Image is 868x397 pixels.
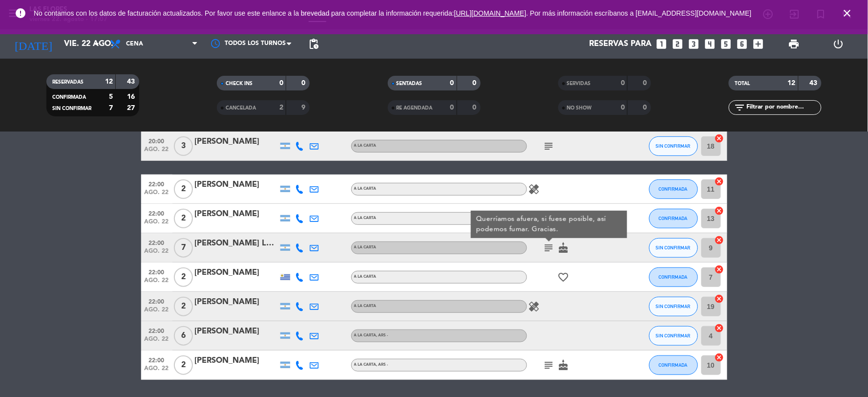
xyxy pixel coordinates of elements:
i: arrow_drop_down [91,38,103,50]
span: CONFIRMADA [659,216,688,221]
strong: 5 [109,93,113,100]
strong: 2 [279,104,283,111]
i: cancel [715,323,724,333]
i: healing [529,301,540,312]
i: subject [543,140,555,152]
i: subject [543,359,555,371]
strong: 0 [621,80,625,87]
button: CONFIRMADA [649,355,698,375]
span: A LA CARTA [354,187,377,191]
span: ago. 22 [145,336,169,347]
span: Cena [126,41,143,47]
span: CHECK INS [226,81,253,86]
i: close [842,7,853,19]
span: 22:00 [145,295,169,307]
i: cake [558,242,570,254]
strong: 0 [472,104,478,111]
span: ago. 22 [145,189,169,200]
strong: 0 [302,80,308,87]
i: cancel [715,294,724,304]
span: CONFIRMADA [659,186,688,192]
strong: 0 [621,104,625,111]
span: 3 [174,136,193,156]
i: looks_one [656,38,668,50]
span: 22:00 [145,354,169,365]
span: 6 [174,326,193,346]
strong: 12 [788,80,796,87]
span: A LA CARTA [354,363,388,367]
div: [PERSON_NAME] [195,266,278,279]
i: cancel [715,133,724,143]
i: add_box [752,38,765,50]
i: cake [558,359,570,371]
span: CONFIRMADA [659,274,688,280]
span: , ARS - [377,363,388,367]
strong: 0 [279,80,283,87]
i: looks_4 [704,38,717,50]
i: looks_two [672,38,684,50]
span: SIN CONFIRMAR [656,304,691,309]
div: LOG OUT [816,29,861,59]
i: subject [543,242,555,254]
span: ago. 22 [145,307,169,318]
i: cancel [715,176,724,186]
span: A LA CARTA [354,275,377,279]
div: [PERSON_NAME] [195,135,278,148]
div: [PERSON_NAME] [195,296,278,309]
span: 2 [174,179,193,199]
span: SIN CONFIRMAR [656,143,691,149]
strong: 7 [109,105,113,111]
span: CONFIRMADA [52,95,86,100]
span: 20:00 [145,135,169,146]
span: SIN CONFIRMAR [52,106,91,111]
span: A LA CARTA [354,245,377,249]
i: looks_5 [720,38,733,50]
i: looks_6 [736,38,749,50]
div: Querríamos afuera, si fuese posible, así podemos fumar. Gracias. [476,214,622,235]
span: A LA CARTA [354,216,377,220]
strong: 0 [472,80,478,87]
i: cancel [715,206,724,216]
span: ago. 22 [145,277,169,288]
span: print [788,38,800,50]
span: ago. 22 [145,146,169,157]
strong: 0 [450,104,454,111]
button: SIN CONFIRMAR [649,136,698,156]
strong: 16 [127,93,137,100]
span: ago. 22 [145,248,169,259]
div: [PERSON_NAME] [195,208,278,221]
strong: 43 [810,80,820,87]
span: SIN CONFIRMAR [656,245,691,250]
span: A LA CARTA [354,144,377,148]
span: ago. 22 [145,219,169,230]
i: cancel [715,265,724,274]
span: 2 [174,267,193,287]
button: CONFIRMADA [649,179,698,199]
strong: 9 [302,104,308,111]
span: 22:00 [145,178,169,189]
span: RESERVADAS [52,80,84,85]
span: pending_actions [308,38,319,50]
div: [PERSON_NAME] [195,354,278,367]
i: favorite_border [558,271,570,283]
span: , ARS - [377,333,388,337]
span: Reservas para [590,40,652,49]
span: 22:00 [145,207,169,219]
i: error [15,7,26,19]
span: SERVIDAS [567,81,591,86]
i: power_settings_new [832,38,844,50]
strong: 27 [127,105,137,111]
span: 2 [174,355,193,375]
button: SIN CONFIRMAR [649,326,698,346]
span: No contamos con los datos de facturación actualizados. Por favor use este enlance a la brevedad p... [34,9,752,17]
span: 22:00 [145,237,169,248]
span: 2 [174,297,193,316]
i: filter_list [734,102,745,113]
strong: 43 [127,78,137,85]
button: CONFIRMADA [649,267,698,287]
input: Filtrar por nombre... [745,102,821,113]
span: 22:00 [145,325,169,336]
button: CONFIRMADA [649,209,698,228]
span: 2 [174,209,193,228]
span: 7 [174,238,193,258]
